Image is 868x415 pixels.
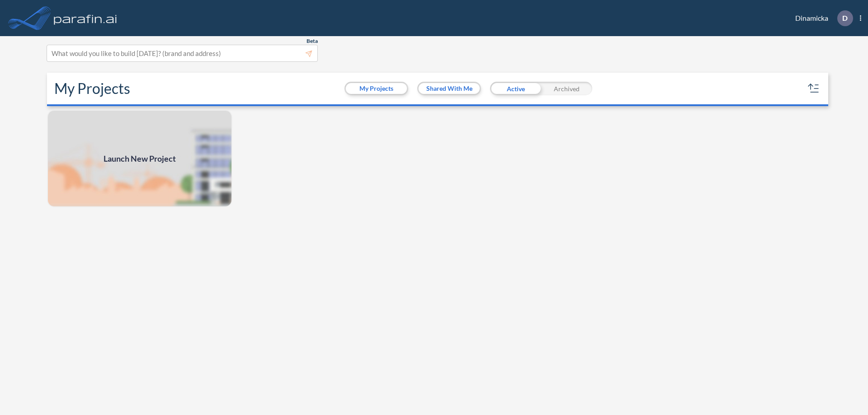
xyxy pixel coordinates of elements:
[541,82,592,95] div: Archived
[842,14,848,22] p: D
[52,9,119,27] img: logo
[490,82,541,95] div: Active
[419,83,480,94] button: Shared With Me
[47,110,232,207] img: add
[47,110,232,207] a: Launch New Project
[54,80,130,97] h2: My Projects
[782,10,861,26] div: Dinamicka
[104,153,176,165] span: Launch New Project
[307,37,318,45] span: Beta
[346,83,407,94] button: My Projects
[807,81,821,96] button: sort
